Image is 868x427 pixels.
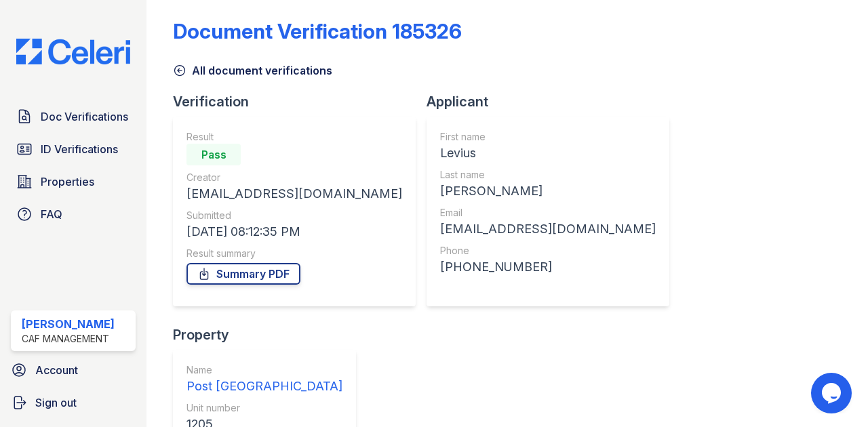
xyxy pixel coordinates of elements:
div: Verification [173,92,427,111]
div: CAF Management [22,332,115,346]
div: Unit number [186,401,342,415]
div: Creator [186,171,402,184]
span: Sign out [35,394,77,411]
div: [EMAIL_ADDRESS][DOMAIN_NAME] [440,220,656,239]
div: [PERSON_NAME] [22,316,115,332]
a: All document verifications [173,62,332,79]
div: Result summary [186,247,402,260]
span: FAQ [41,206,62,222]
a: Properties [11,168,136,195]
div: Result [186,130,402,144]
a: Doc Verifications [11,103,136,130]
div: Levius [440,144,656,163]
div: Pass [186,144,241,165]
div: First name [440,130,656,144]
div: Document Verification 185326 [173,19,462,43]
a: Account [5,357,141,384]
div: Phone [440,244,656,258]
div: Email [440,206,656,220]
a: Sign out [5,389,141,416]
a: Name Post [GEOGRAPHIC_DATA] [186,363,342,396]
img: CE_Logo_Blue-a8612792a0a2168367f1c8372b55b34899dd931a85d93a1a3d3e32e68fde9ad4.png [5,39,141,64]
div: Submitted [186,209,402,222]
div: Applicant [427,92,680,111]
iframe: chat widget [811,373,854,413]
a: Summary PDF [186,263,300,285]
span: Account [35,362,78,378]
span: Doc Verifications [41,108,128,125]
div: [PHONE_NUMBER] [440,258,656,277]
span: ID Verifications [41,141,118,157]
div: [PERSON_NAME] [440,182,656,201]
a: FAQ [11,201,136,228]
div: Name [186,363,342,377]
span: Properties [41,174,94,190]
div: Property [173,325,367,344]
div: [DATE] 08:12:35 PM [186,222,402,241]
a: ID Verifications [11,136,136,163]
div: [EMAIL_ADDRESS][DOMAIN_NAME] [186,184,402,203]
div: Last name [440,168,656,182]
div: Post [GEOGRAPHIC_DATA] [186,377,342,396]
